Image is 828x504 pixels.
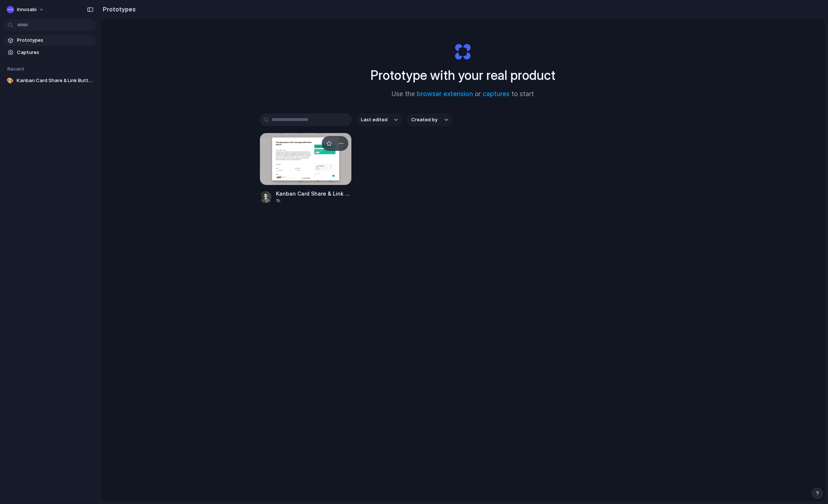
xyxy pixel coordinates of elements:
button: Last edited [356,114,402,126]
span: Created by [411,116,437,124]
span: Last edited [361,116,388,124]
a: captures [483,90,510,98]
a: Captures [4,47,96,58]
span: Recent [7,66,24,72]
h2: Prototypes [100,5,136,14]
a: browser extension [417,90,473,98]
span: Kanban Card Share & Link Button Styling [17,77,93,84]
a: Kanban Card Share & Link Button StylingKanban Card Share & Link Button Styling1h [260,133,352,204]
div: 🎨 [7,77,14,84]
button: Innosabi [4,4,48,16]
span: Use the or to start [392,89,534,99]
div: 1h [276,197,352,204]
h1: Prototype with your real product [371,65,555,85]
a: 🎨Kanban Card Share & Link Button Styling [4,75,96,86]
span: Kanban Card Share & Link Button Styling [276,190,352,197]
span: Captures [17,49,93,56]
button: Created by [407,114,453,126]
span: Innosabi [17,6,37,13]
span: Prototypes [17,37,93,44]
a: Prototypes [4,35,96,46]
